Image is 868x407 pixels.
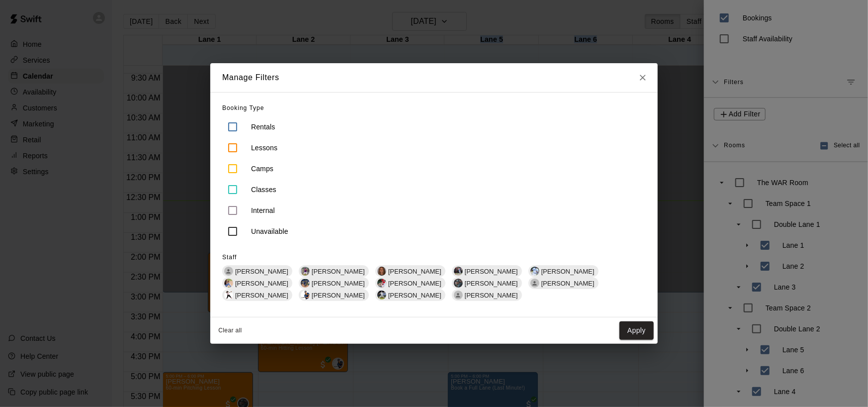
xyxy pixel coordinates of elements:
span: [PERSON_NAME] [308,280,369,287]
span: Booking Type [222,104,264,111]
div: Grayden Stauffer[PERSON_NAME] [452,277,522,289]
span: [PERSON_NAME] [231,268,292,275]
span: [PERSON_NAME] [461,292,522,299]
div: Tim Horseman [454,291,463,300]
span: [PERSON_NAME] [537,268,599,275]
p: Internal [251,205,275,215]
img: Clark Heimbecker [454,267,463,276]
div: Hayley Pasma[PERSON_NAME] [375,265,445,277]
div: Davis Llewellyn[PERSON_NAME] [299,265,369,277]
img: Josh Cossitt [301,279,310,288]
span: Staff [222,254,237,261]
img: Davis Llewellyn [301,267,310,276]
div: Clark Heimbecker[PERSON_NAME] [452,265,522,277]
img: Liam Devine [224,279,233,288]
div: Liam Devine[PERSON_NAME] [222,277,292,289]
span: [PERSON_NAME] [537,280,599,287]
div: [PERSON_NAME] [528,277,599,289]
button: Close [634,63,652,92]
button: Clear all [214,322,246,339]
span: [PERSON_NAME] [308,292,369,299]
span: [PERSON_NAME] [384,292,445,299]
p: Camps [251,164,273,174]
p: Unavailable [251,226,288,236]
span: [PERSON_NAME] [308,268,369,275]
p: Lessons [251,143,277,153]
span: [PERSON_NAME] [461,268,522,275]
div: Dawn Bodrug[PERSON_NAME] [222,289,292,301]
div: Bruce Ysselstein [530,279,539,288]
p: Classes [251,185,276,195]
div: Phillip Jankulovski[PERSON_NAME] [299,289,369,301]
div: Jeremy Ware[PERSON_NAME] [375,277,445,289]
div: Josh Cossitt[PERSON_NAME] [299,277,369,289]
div: [PERSON_NAME] [222,265,292,277]
span: [PERSON_NAME] [461,280,522,287]
img: Jeremy Ware [377,279,386,288]
div: Rylan Pranger[PERSON_NAME] [375,289,445,301]
img: Rylan Pranger [377,291,386,300]
div: [PERSON_NAME] [452,289,522,301]
span: [PERSON_NAME] [231,280,292,287]
span: [PERSON_NAME] [231,292,292,299]
span: [PERSON_NAME] [384,280,445,287]
img: Phillip Jankulovski [301,291,310,300]
h2: Manage Filters [210,63,291,92]
div: Jeff Sousa [224,267,233,276]
span: [PERSON_NAME] [384,268,445,275]
p: Rentals [251,122,275,132]
img: Hayley Pasma [377,267,386,276]
img: Dawn Bodrug [224,291,233,300]
img: Andy Leader [530,267,539,276]
img: Grayden Stauffer [454,279,463,288]
div: Andy Leader[PERSON_NAME] [528,265,599,277]
button: Apply [619,321,654,340]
